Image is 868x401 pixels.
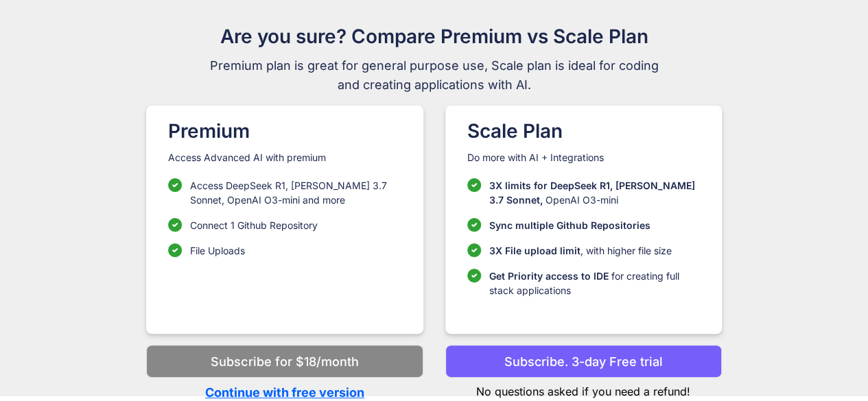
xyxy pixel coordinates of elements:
[489,269,700,297] p: for creating full stack applications
[168,218,182,232] img: checklist
[190,218,318,232] p: Connect 1 Github Repository
[489,245,580,256] span: 3X File upload limit
[445,378,722,400] p: No questions asked if you need a refund!
[489,178,700,207] p: OpenAI O3-mini
[168,243,182,257] img: checklist
[168,117,401,145] h1: Premium
[489,180,695,206] span: 3X limits for DeepSeek R1, [PERSON_NAME] 3.7 Sonnet,
[168,151,401,165] p: Access Advanced AI with premium
[204,56,665,95] span: Premium plan is great for general purpose use, Scale plan is ideal for coding and creating applic...
[211,352,358,371] p: Subscribe for $18/month
[168,178,182,192] img: checklist
[467,269,481,282] img: checklist
[489,243,672,258] p: , with higher file size
[489,218,650,232] p: Sync multiple Github Repositories
[467,117,700,145] h1: Scale Plan
[489,270,609,282] span: Get Priority access to IDE
[467,151,700,165] p: Do more with AI + Integrations
[445,345,722,378] button: Subscribe. 3-day Free trial
[467,243,481,257] img: checklist
[467,218,481,232] img: checklist
[146,345,423,378] button: Subscribe for $18/month
[204,22,665,51] h1: Are you sure? Compare Premium vs Scale Plan
[190,243,245,258] p: File Uploads
[467,178,481,192] img: checklist
[190,178,401,207] p: Access DeepSeek R1, [PERSON_NAME] 3.7 Sonnet, OpenAI O3-mini and more
[504,352,663,371] p: Subscribe. 3-day Free trial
